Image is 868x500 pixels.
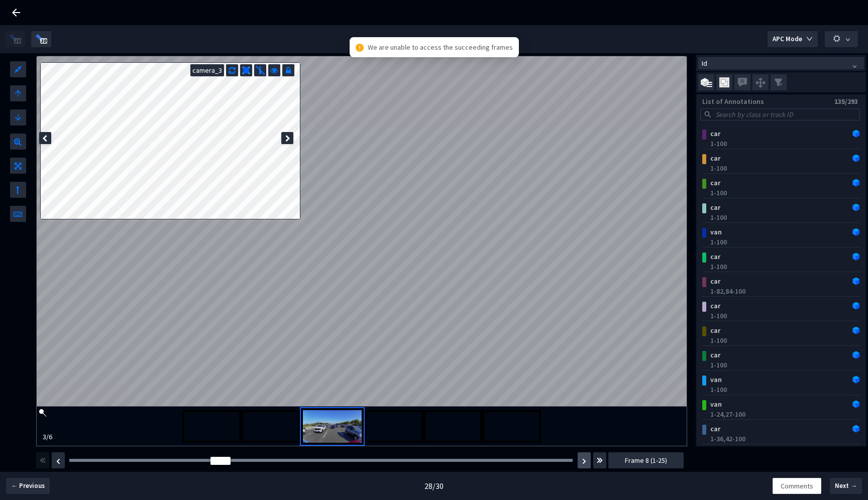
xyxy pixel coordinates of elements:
img: Annotation [852,400,860,408]
img: Annotation [852,277,860,285]
img: svg+xml;base64,PHN2ZyB3aWR0aD0iMjMiIGhlaWdodD0iMTkiIHZpZXdCb3g9IjAgMCAyMyAxOSIgZmlsbD0ibm9uZSIgeG... [701,78,712,87]
div: 135/293 [834,96,858,106]
div: 28 / 30 [424,480,444,492]
img: svg+xml;base64,PHN2ZyB4bWxucz0iaHR0cDovL3d3dy53My5vcmcvMjAwMC9zdmciIHdpZHRoPSIxNiIgaGVpZ2h0PSIxNi... [775,78,783,86]
div: car [706,301,829,311]
div: camera_3 [190,64,224,76]
div: car [706,325,829,335]
img: svg+xml;base64,PHN2ZyB3aWR0aD0iMTYiIGhlaWdodD0iMTYiIHZpZXdCb3g9IjAgMCAxNiAxNiIgZmlsbD0ibm9uZSIgeG... [242,66,250,74]
input: Search by class or track ID [713,109,856,120]
div: car [706,350,829,360]
img: Annotation [852,154,860,162]
div: car [706,276,829,286]
img: svg+xml;base64,PHN2ZyBhcmlhLWhpZGRlbj0idHJ1ZSIgZm9jdXNhYmxlPSJmYWxzZSIgZGF0YS1wcmVmaXg9ImZhcyIgZG... [582,458,586,464]
div: van [706,374,829,385]
div: 1-100 [710,385,856,395]
div: 1-100 [710,335,856,345]
img: svg+xml;base64,PHN2ZyB3aWR0aD0iMjQiIGhlaWdodD0iMjQiIHZpZXdCb3g9IjAgMCAyNCAyNCIgZmlsbD0ibm9uZSIgeG... [736,76,748,88]
span: Next → [835,481,857,491]
img: Annotation [852,228,860,236]
div: List of Annotations [702,96,764,106]
img: Annotation [852,351,860,359]
span: We are unable to access the succeeding frames [368,42,513,53]
img: camera [425,412,480,441]
div: van [706,227,829,237]
div: 1-100 [710,163,856,173]
img: camera [484,412,539,441]
div: car [706,252,829,262]
span: exclamation-circle [356,44,364,52]
div: 1-100 [710,237,856,247]
img: Annotation [852,203,860,211]
div: car [706,202,829,212]
button: down [825,31,858,47]
div: 1-100 [710,262,856,272]
div: car [706,153,829,163]
img: camera [243,412,298,441]
span: down [806,36,813,43]
img: Annotation [852,376,860,384]
img: Annotation [852,130,860,138]
span: Comments [781,480,813,491]
div: car [706,178,829,188]
img: Annotation [852,326,860,334]
img: camera [184,412,239,441]
div: 1-24, 27-100 [710,409,856,419]
img: Annotation [852,302,860,310]
img: camera [367,412,421,441]
div: car [706,424,829,434]
img: Annotation [852,425,860,433]
img: svg+xml;base64,PHN2ZyB3aWR0aD0iMjQiIGhlaWdodD0iMjUiIHZpZXdCb3g9IjAgMCAyNCAyNSIgZmlsbD0ibm9uZSIgeG... [754,76,767,89]
div: 1-100 [710,188,856,198]
button: Next → [830,478,862,494]
span: search [704,111,711,118]
button: Comments [773,478,821,494]
button: APC Modedown [768,31,818,47]
button: Frame 8 (1-25) [608,452,684,468]
img: svg+xml;base64,PHN2ZyB3aWR0aD0iMjAiIGhlaWdodD0iMjAiIHZpZXdCb3g9IjAgMCAyMCAyMCIgZmlsbD0ibm9uZSIgeG... [255,65,265,75]
img: Annotation [852,253,860,261]
img: svg+xml;base64,PHN2ZyBhcmlhLWhpZGRlbj0idHJ1ZSIgZm9jdXNhYmxlPSJmYWxzZSIgZGF0YS1wcmVmaXg9ImZhcyIgZG... [597,454,603,466]
span: APC Mode [773,34,802,44]
img: camera [303,410,362,443]
img: Annotation [852,179,860,187]
span: down [845,37,850,42]
span: Id [702,58,860,69]
div: car [706,129,829,139]
div: 1-100 [710,360,856,370]
div: 1-82, 84-100 [710,286,856,296]
div: 1-100 [710,212,856,222]
img: svg+xml;base64,PHN2ZyB3aWR0aD0iMjAiIGhlaWdodD0iMjEiIHZpZXdCb3g9IjAgMCAyMCAyMSIgZmlsbD0ibm9uZSIgeG... [719,77,729,88]
span: Frame 8 (1-25) [625,455,667,466]
div: 1-36, 42-100 [710,434,856,444]
div: 1-100 [710,139,856,149]
div: van [706,399,829,409]
div: 1-100 [710,311,856,321]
